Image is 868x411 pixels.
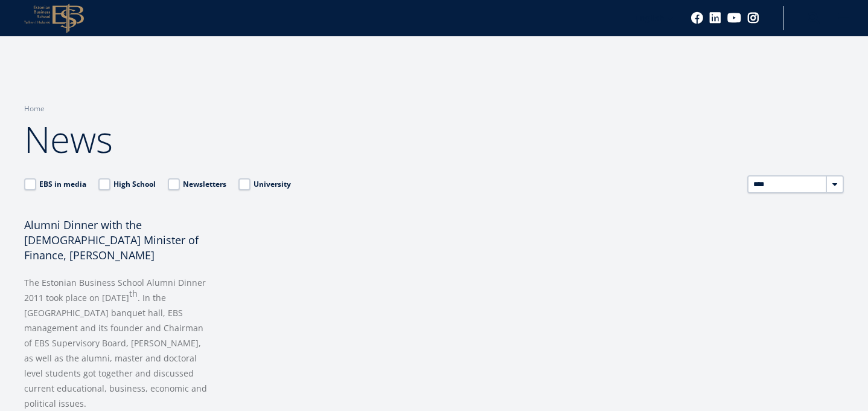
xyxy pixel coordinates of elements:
label: University [238,178,291,190]
h1: News [24,115,844,163]
a: Instagram [747,12,759,24]
a: Youtube [727,12,741,24]
a: Facebook [691,12,703,24]
span: Alumni Dinner with the [DEMOGRAPHIC_DATA] Minister of Finance, [PERSON_NAME] [24,218,199,262]
p: The Estonian Business School Alumni Dinner 2011 took place on [DATE] . In the [GEOGRAPHIC_DATA] b... [24,275,211,411]
sup: th [129,288,138,299]
a: Home [24,103,45,115]
label: High School [98,178,156,190]
label: EBS in media [24,178,86,190]
label: Newsletters [168,178,226,190]
a: Linkedin [709,12,721,24]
